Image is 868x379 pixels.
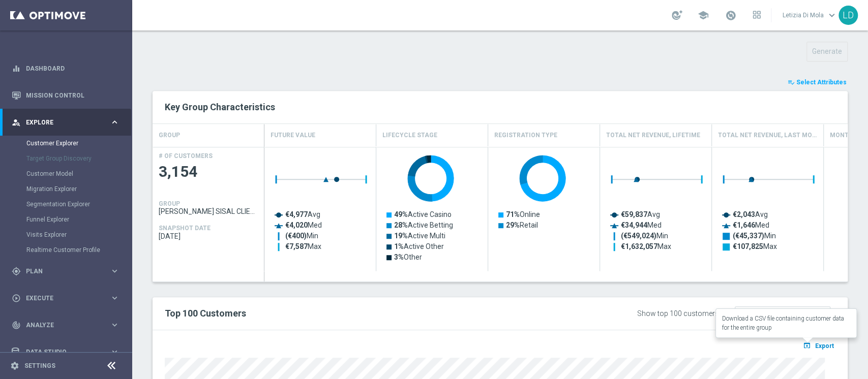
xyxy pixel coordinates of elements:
a: Segmentation Explorer [26,200,106,208]
div: Analyze [12,321,110,330]
tspan: €7,587 [285,242,308,250]
div: Migration Explorer [26,181,131,197]
i: keyboard_arrow_right [110,293,119,303]
div: Press SPACE to select this row. [153,147,264,271]
text: Retail [506,221,538,229]
tspan: 1% [394,242,404,250]
div: Explore [12,118,110,127]
i: keyboard_arrow_right [110,117,119,127]
div: Show top 100 customers by [637,309,728,318]
h4: SNAPSHOT DATE [159,225,211,232]
button: Data Studio keyboard_arrow_right [11,348,120,356]
button: Generate [806,42,848,61]
span: 3,154 [159,162,258,182]
tspan: €59,837 [621,210,647,218]
div: Customer Explorer [26,136,131,151]
text: Min [733,232,776,240]
tspan: 71% [506,210,520,218]
span: school [698,10,709,21]
tspan: €2,043 [733,210,755,218]
h4: Registration Type [494,127,557,144]
text: Max [621,242,671,250]
span: Explore [26,119,110,125]
span: keyboard_arrow_down [826,10,837,21]
i: keyboard_arrow_right [110,347,119,357]
div: Execute [12,294,110,303]
button: Mission Control [11,91,120,100]
text: Min [285,232,318,240]
i: open_in_browser [803,341,814,350]
text: Med [285,221,322,229]
span: DIAMOND LOTTERIE SISAL CLIENTI DEM [159,207,258,215]
text: Active Betting [394,221,453,229]
i: playlist_add_check [788,79,795,86]
span: Execute [26,295,110,301]
a: Customer Model [26,170,106,178]
div: Data Studio [12,348,110,357]
text: Max [285,242,321,250]
text: Active Other [394,242,444,250]
div: Realtime Customer Profile [26,242,131,258]
span: 2025-10-13 [159,232,258,240]
text: Other [394,253,422,261]
div: Dashboard [12,55,119,82]
button: gps_fixed Plan keyboard_arrow_right [11,267,120,275]
h4: GROUP [159,200,180,207]
i: keyboard_arrow_right [110,266,119,276]
tspan: €34,944 [621,221,648,229]
text: Med [621,221,662,229]
a: Visits Explorer [26,231,106,239]
h4: # OF CUSTOMERS [159,152,213,160]
tspan: 3% [394,253,404,261]
span: Analyze [26,322,110,328]
h4: GROUP [159,127,180,144]
tspan: €4,020 [285,221,308,229]
i: equalizer [12,64,21,73]
button: play_circle_outline Execute keyboard_arrow_right [11,294,120,302]
tspan: (€400) [285,232,307,240]
h4: Total Net Revenue, Last Month [718,127,817,144]
div: Funnel Explorer [26,212,131,227]
span: Data Studio [26,349,110,355]
h4: Lifecycle Stage [382,127,437,144]
a: Dashboard [26,55,119,82]
div: Target Group Discovery [26,151,131,166]
text: Active Casino [394,210,452,218]
div: Visits Explorer [26,227,131,242]
i: settings [10,361,19,370]
a: Realtime Customer Profile [26,246,106,254]
a: Funnel Explorer [26,215,106,224]
button: track_changes Analyze keyboard_arrow_right [11,321,120,329]
div: Segmentation Explorer [26,197,131,212]
tspan: 19% [394,232,408,240]
text: Active Multi [394,232,445,240]
div: Mission Control [12,82,119,109]
tspan: €107,825 [733,242,763,250]
tspan: €1,646 [733,221,755,229]
tspan: €4,977 [285,210,308,218]
text: Avg [285,210,320,218]
i: keyboard_arrow_right [110,320,119,330]
span: Plan [26,268,110,274]
a: Letizia Di Molakeyboard_arrow_down [782,8,839,23]
i: track_changes [12,321,21,330]
h2: Top 100 Customers [165,307,550,320]
div: Plan [12,267,110,276]
button: open_in_browser Export [801,339,835,352]
span: Select Attributes [796,79,847,86]
text: Avg [621,210,660,218]
a: Customer Explorer [26,139,106,147]
h4: Future Value [271,127,315,144]
a: Settings [24,363,55,369]
button: equalizer Dashboard [11,65,120,73]
span: Export [815,342,834,350]
tspan: 28% [394,221,408,229]
h4: Total Net Revenue, Lifetime [606,127,700,144]
tspan: 29% [506,221,520,229]
tspan: (€45,337) [733,232,764,240]
tspan: €1,632,057 [621,242,657,250]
